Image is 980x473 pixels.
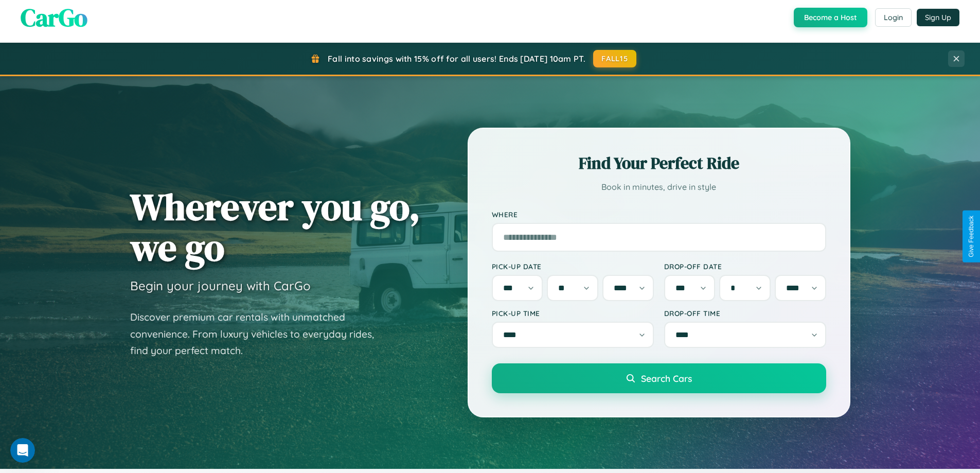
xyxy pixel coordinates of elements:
button: Become a Host [794,8,867,27]
button: FALL15 [593,50,636,67]
button: Search Cars [492,363,826,393]
label: Pick-up Time [492,309,654,318]
label: Where [492,210,826,219]
label: Pick-up Date [492,262,654,271]
p: Book in minutes, drive in style [492,180,826,195]
iframe: Intercom live chat [10,438,35,463]
span: CarGo [21,1,87,34]
h2: Find Your Perfect Ride [492,152,826,174]
h1: Wherever you go, we go [130,186,420,268]
label: Drop-off Time [664,309,826,318]
span: Fall into savings with 15% off for all users! Ends [DATE] 10am PT. [328,54,585,64]
h3: Begin your journey with CarGo [130,278,311,293]
div: Give Feedback [968,216,975,257]
button: Sign Up [917,9,959,26]
p: Discover premium car rentals with unmatched convenience. From luxury vehicles to everyday rides, ... [130,309,387,359]
label: Drop-off Date [664,262,826,271]
button: Login [875,8,912,27]
span: Search Cars [641,373,692,384]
